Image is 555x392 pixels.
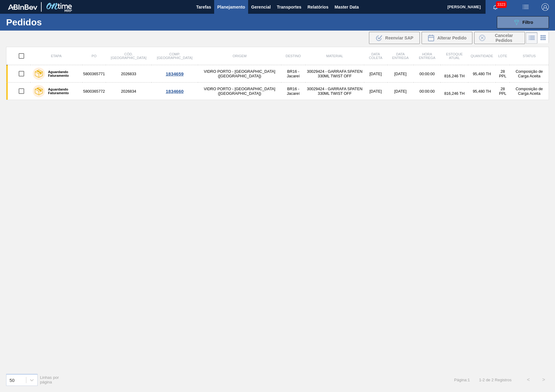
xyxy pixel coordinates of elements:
span: Planejamento [217,3,245,11]
div: 50 [9,377,15,383]
td: Composição de Carga Aceita [510,65,549,83]
span: Gerencial [251,3,271,11]
span: 1 - 2 de 2 Registros [479,378,512,382]
td: 28 PPL [496,83,510,100]
button: Filtro [497,16,549,28]
td: BR16 - Jacareí [281,65,305,83]
td: 00:00:00 [414,83,441,100]
img: Logout [542,3,549,11]
td: Composição de Carga Aceita [510,83,549,100]
td: [DATE] [364,83,387,100]
span: Alterar Pedido [437,35,467,40]
span: Cancelar Pedidos [488,33,520,43]
td: 2026833 [106,65,151,83]
h1: Pedidos [6,19,97,26]
span: 816,246 TH [444,91,465,96]
span: Cód. [GEOGRAPHIC_DATA] [111,52,146,60]
td: 30029424 - GARRAFA SPATEN 330ML TWIST OFF [305,83,364,100]
span: PO [91,54,96,58]
div: 1834659 [152,71,197,76]
span: Destino [286,54,301,58]
span: Origem [233,54,246,58]
button: Cancelar Pedidos [474,32,525,44]
span: Transportes [277,3,301,11]
span: Tarefas [196,3,211,11]
span: Filtro [523,20,533,25]
div: Visão em Cards [538,32,549,44]
div: Reenviar SAP [369,32,420,44]
td: 30029424 - GARRAFA SPATEN 330ML TWIST OFF [305,65,364,83]
span: Estoque atual [446,52,463,60]
div: Alterar Pedido [422,32,472,44]
span: Reenviar SAP [385,35,413,40]
span: Master Data [334,3,359,11]
td: 28 PPL [496,65,510,83]
span: Data entrega [392,52,409,60]
span: Linhas por página [40,375,59,384]
img: userActions [522,3,529,11]
td: 5800365771 [82,65,106,83]
div: 1834660 [152,89,197,94]
span: Comp. [GEOGRAPHIC_DATA] [157,52,192,60]
span: Lote [498,54,507,58]
td: 5800365772 [82,83,106,100]
span: Hora Entrega [419,52,435,60]
span: Relatórios [307,3,328,11]
span: Material [326,54,343,58]
img: TNhmsLtSVTkK8tSr43FrP2fwEKptu5GPRR3wAAAABJRU5ErkJggg== [8,4,37,10]
td: 00:00:00 [414,65,441,83]
a: Aguardando Faturamento58003657712026833VIDRO PORTO - [GEOGRAPHIC_DATA] ([GEOGRAPHIC_DATA])BR16 - ... [6,65,549,83]
div: Visão em Lista [526,32,538,44]
span: 3323 [496,1,507,8]
td: 95,480 TH [468,83,495,100]
td: [DATE] [387,83,414,100]
span: 816,246 TH [444,74,465,78]
td: [DATE] [364,65,387,83]
span: Página : 1 [454,378,470,382]
button: > [536,372,551,387]
button: < [521,372,536,387]
span: Etapa [51,54,61,58]
span: Quantidade [471,54,493,58]
td: VIDRO PORTO - [GEOGRAPHIC_DATA] ([GEOGRAPHIC_DATA]) [198,83,281,100]
td: BR16 - Jacareí [281,83,305,100]
td: 95,480 TH [468,65,495,83]
label: Aguardando Faturamento [45,87,80,95]
td: VIDRO PORTO - [GEOGRAPHIC_DATA] ([GEOGRAPHIC_DATA]) [198,65,281,83]
td: [DATE] [387,65,414,83]
label: Aguardando Faturamento [45,70,80,77]
span: Data coleta [369,52,382,60]
div: Cancelar Pedidos em Massa [474,32,525,44]
button: Notificações [486,3,505,11]
td: 2026834 [106,83,151,100]
span: Status [523,54,535,58]
a: Aguardando Faturamento58003657722026834VIDRO PORTO - [GEOGRAPHIC_DATA] ([GEOGRAPHIC_DATA])BR16 - ... [6,83,549,100]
